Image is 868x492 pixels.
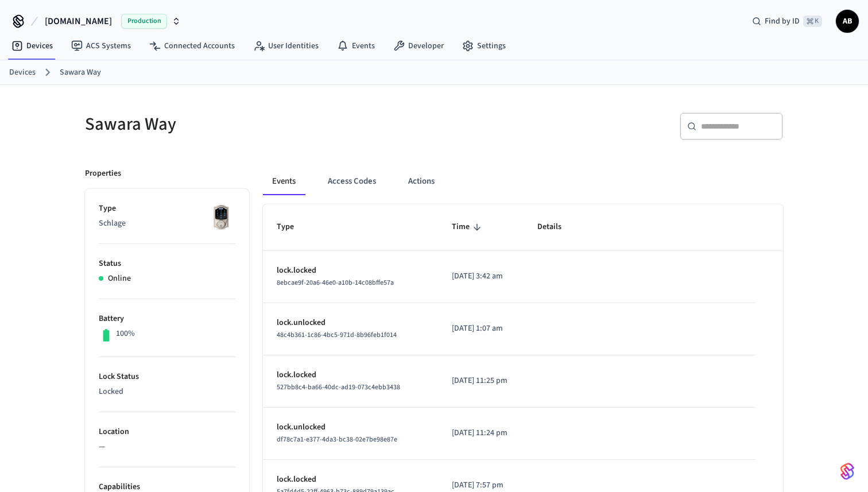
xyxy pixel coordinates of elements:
a: Events [328,36,384,56]
span: AB [837,11,858,32]
button: Access Codes [319,168,385,195]
img: SeamLogoGradient.69752ec5.svg [840,462,854,481]
span: Type [277,218,309,236]
a: ACS Systems [62,36,140,56]
span: Find by ID [765,16,800,27]
div: Find by ID⌘ K [743,11,831,32]
span: df78c7a1-e377-4da3-bc38-02e7be98e87e [277,435,397,444]
a: Settings [453,36,515,56]
p: lock.locked [277,369,424,381]
p: lock.locked [277,265,424,277]
p: Battery [99,313,235,325]
p: Lock Status [99,371,235,383]
p: [DATE] 3:42 am [452,270,510,282]
a: Sawara Way [60,67,101,79]
p: Status [99,258,235,270]
h5: Sawara Way [85,113,427,136]
p: Locked [99,386,235,398]
p: [DATE] 1:07 am [452,323,510,335]
button: AB [836,10,859,33]
p: [DATE] 11:24 pm [452,427,510,439]
p: lock.unlocked [277,421,424,433]
span: 527bb8c4-ba66-40dc-ad19-073c4ebb3438 [277,382,400,392]
span: Production [121,14,167,29]
p: Location [99,426,235,438]
p: — [99,441,235,453]
p: lock.unlocked [277,317,424,329]
img: Schlage Sense Smart Deadbolt with Camelot Trim, Front [207,203,235,231]
span: ⌘ K [803,16,822,27]
a: Developer [384,36,453,56]
p: Schlage [99,218,235,230]
button: Events [263,168,305,195]
span: [DOMAIN_NAME] [45,14,112,28]
p: 100% [116,328,135,340]
p: [DATE] 7:57 pm [452,479,510,491]
button: Actions [399,168,444,195]
span: Time [452,218,485,236]
a: Connected Accounts [140,36,244,56]
p: Properties [85,168,121,180]
a: Devices [9,67,36,79]
p: Online [108,273,131,285]
span: Details [537,218,576,236]
span: 8ebcae9f-20a6-46e0-a10b-14c08bffe57a [277,278,394,288]
span: 48c4b361-1c86-4bc5-971d-8b96feb1f014 [277,330,397,340]
p: lock.locked [277,474,424,486]
p: Type [99,203,235,215]
div: ant example [263,168,783,195]
p: [DATE] 11:25 pm [452,375,510,387]
a: User Identities [244,36,328,56]
a: Devices [2,36,62,56]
